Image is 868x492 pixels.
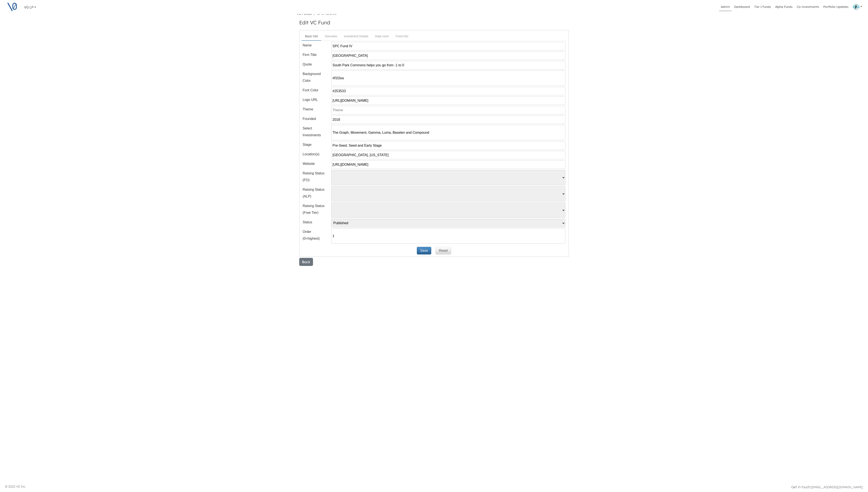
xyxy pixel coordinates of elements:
[773,3,794,11] a: Alpha Funds
[331,61,565,69] input: Quote
[331,51,565,60] input: Title Name
[791,485,811,489] strong: Get in touch:
[331,125,565,140] input: Select Investments
[24,5,33,9] span: V0 LP
[321,32,340,40] a: Overview
[303,141,326,148] label: Stage
[331,115,565,124] input: Year Founded
[435,247,451,254] button: Reset
[299,19,569,29] h1: Edit VC Fund
[303,96,326,103] label: Logo URL
[331,87,565,95] input: Font Color
[303,170,326,183] label: Raising Status (FO)
[303,51,326,58] label: Firm Title
[331,42,565,50] input: Name
[299,258,313,266] button: Back
[331,106,565,114] input: Theme
[303,115,326,122] label: Founded
[303,219,326,226] label: Status
[303,106,326,113] label: Theme
[303,71,326,84] label: Background Color
[303,203,326,216] label: Raising Status (Free Tier)
[22,3,38,11] a: V0 LP
[853,4,860,10] img: Profile
[303,87,326,94] label: Font Color
[5,484,431,489] p: © 2025 V0 Inc.
[303,125,326,139] label: Select Investments
[719,3,732,11] a: Admin
[303,186,326,200] label: Raising Status (ALP)
[331,71,565,86] input: Background Color
[753,3,773,11] a: Tier 1 Funds
[7,2,17,12] img: V0 logo
[303,61,326,68] label: Quote
[341,32,372,40] a: Investment Details
[372,32,392,40] a: Data room
[811,485,863,489] a: [EMAIL_ADDRESS][DOMAIN_NAME]
[303,160,326,167] label: Website
[732,3,752,11] a: Dashboard
[392,32,412,40] a: Fund Info
[303,151,326,158] label: Location(s)
[302,32,321,41] a: Basic Info
[822,3,850,11] a: Portfolio Updates
[303,42,326,49] label: Name
[331,96,565,105] input: Logo URL
[417,247,431,254] button: Save
[303,228,326,242] label: Order (0=highest)
[795,3,821,11] a: Co-investments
